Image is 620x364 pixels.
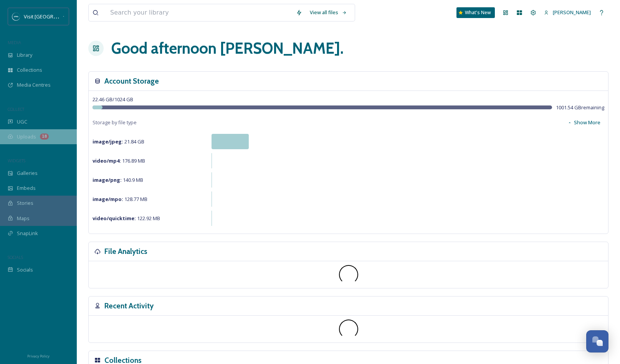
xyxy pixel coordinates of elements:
span: Stories [17,199,33,207]
strong: image/png : [93,176,122,183]
span: Media Centres [17,81,51,89]
span: WIDGETS [8,158,25,163]
span: 176.89 MB [93,157,145,164]
a: View all files [306,5,351,20]
a: [PERSON_NAME] [540,5,595,20]
span: Collections [17,66,42,74]
span: Uploads [17,133,36,140]
span: 22.46 GB / 1024 GB [93,96,133,103]
input: Search your library [106,4,292,21]
a: Privacy Policy [27,351,50,360]
button: Show More [564,115,604,130]
strong: image/jpeg : [93,138,123,145]
span: 140.9 MB [93,176,143,183]
h3: File Analytics [104,246,147,257]
span: SOCIALS [8,254,23,260]
span: UGC [17,118,27,125]
strong: video/mp4 : [93,157,121,164]
span: Library [17,51,32,59]
h1: Good afternoon [PERSON_NAME] . [111,37,344,60]
span: Embeds [17,184,36,192]
span: Socials [17,266,33,273]
span: 128.77 MB [93,196,147,203]
span: 21.84 GB [93,138,144,145]
div: 18 [40,133,49,140]
span: Galleries [17,170,38,177]
strong: video/quicktime : [93,215,136,222]
span: [PERSON_NAME] [553,9,591,16]
span: COLLECT [8,106,24,112]
span: Maps [17,215,30,222]
span: 1001.54 GB remaining [556,104,604,111]
span: Visit [GEOGRAPHIC_DATA][US_STATE] [24,13,109,20]
span: MEDIA [8,40,21,45]
h3: Account Storage [104,76,159,87]
button: Open Chat [586,330,608,352]
span: Privacy Policy [27,354,50,359]
img: SM%20Social%20Profile.png [12,13,20,20]
span: Storage by file type [93,119,137,126]
span: 122.92 MB [93,215,160,222]
h3: Recent Activity [104,300,154,311]
span: SnapLink [17,230,38,237]
strong: image/mpo : [93,196,123,203]
a: What's New [456,7,495,18]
